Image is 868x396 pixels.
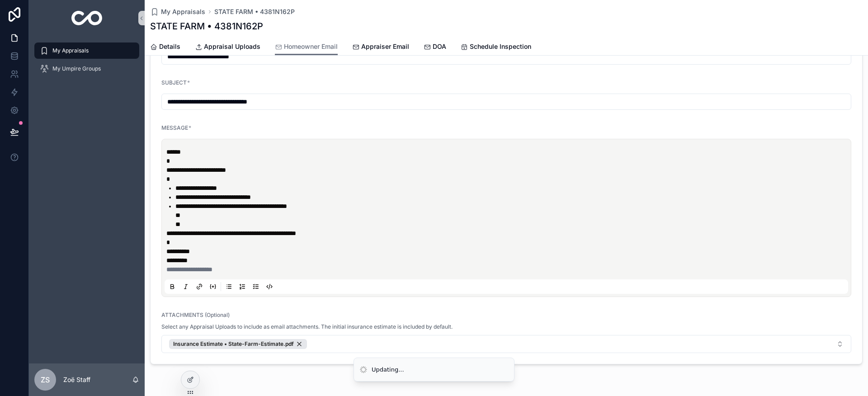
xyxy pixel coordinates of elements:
span: My Appraisals [52,47,89,54]
a: Appraisal Uploads [195,38,260,57]
h1: STATE FARM • 4381N162P [150,20,263,33]
a: STATE FARM • 4381N162P [214,7,295,16]
a: Details [150,38,180,57]
a: DOA [424,38,446,57]
a: My Appraisals [150,7,205,16]
a: My Appraisals [34,42,139,59]
span: Select any Appraisal Uploads to include as email attachments. The initial insurance estimate is i... [161,323,453,330]
span: My Appraisals [161,7,205,16]
span: Details [159,42,180,51]
span: Homeowner Email [284,42,338,51]
img: App logo [71,11,103,25]
a: Appraiser Email [352,38,409,57]
span: SUBJECT [161,79,187,86]
span: My Umpire Groups [52,65,101,72]
span: ZS [41,374,50,385]
button: Select Button [161,335,851,353]
a: My Umpire Groups [34,61,139,77]
div: Updating... [372,365,404,374]
span: MESSAGE [161,124,188,131]
a: Homeowner Email [275,38,338,56]
span: Schedule Inspection [470,42,531,51]
div: scrollable content [29,36,145,89]
span: Appraiser Email [361,42,409,51]
p: Zoë Staff [63,375,90,384]
span: ATTACHMENTS (Optional) [161,311,230,318]
span: DOA [433,42,446,51]
span: Appraisal Uploads [204,42,260,51]
button: Unselect 40 [169,339,307,349]
span: Insurance Estimate • State-Farm-Estimate.pdf [173,340,294,348]
a: Schedule Inspection [461,38,531,57]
